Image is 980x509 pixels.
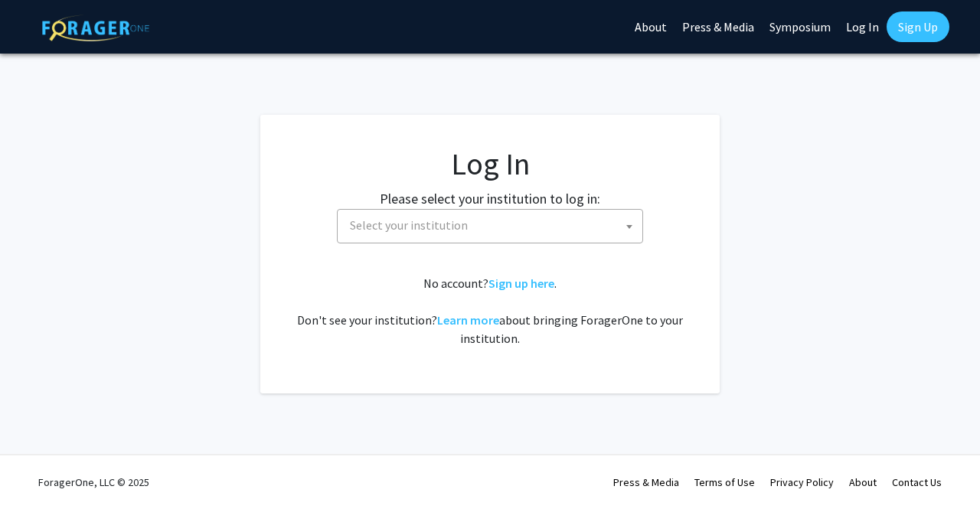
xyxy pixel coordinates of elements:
h1: Log In [291,145,689,182]
span: Select your institution [337,209,643,243]
div: No account? . Don't see your institution? about bringing ForagerOne to your institution. [291,274,689,347]
a: Learn more about bringing ForagerOne to your institution [437,312,499,328]
a: Contact Us [892,475,942,489]
label: Please select your institution to log in: [380,188,600,209]
a: About [849,475,877,489]
span: Select your institution [350,217,468,233]
a: Sign Up [887,11,949,42]
a: Terms of Use [694,475,755,489]
a: Sign up here [488,276,554,291]
a: Privacy Policy [770,475,834,489]
div: ForagerOne, LLC © 2025 [38,455,149,509]
span: Select your institution [344,210,642,241]
img: ForagerOne Logo [42,15,149,41]
a: Press & Media [613,475,679,489]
